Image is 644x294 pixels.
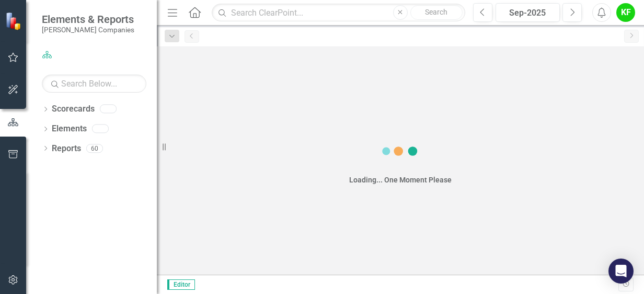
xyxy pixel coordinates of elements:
div: Loading... One Moment Please [349,175,452,185]
button: Search [410,5,463,20]
button: Sep-2025 [496,3,560,22]
span: Editor [167,279,195,290]
div: Open Intercom Messenger [608,259,634,284]
span: Search [425,8,447,16]
a: Scorecards [52,103,95,115]
button: KF [616,3,635,22]
div: Sep-2025 [499,7,556,19]
a: Reports [52,143,81,155]
input: Search ClearPoint... [212,4,465,22]
img: ClearPoint Strategy [5,12,24,30]
a: Elements [52,123,87,135]
input: Search Below... [42,75,146,93]
div: 60 [86,144,103,153]
span: Elements & Reports [42,13,134,26]
small: [PERSON_NAME] Companies [42,26,134,34]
